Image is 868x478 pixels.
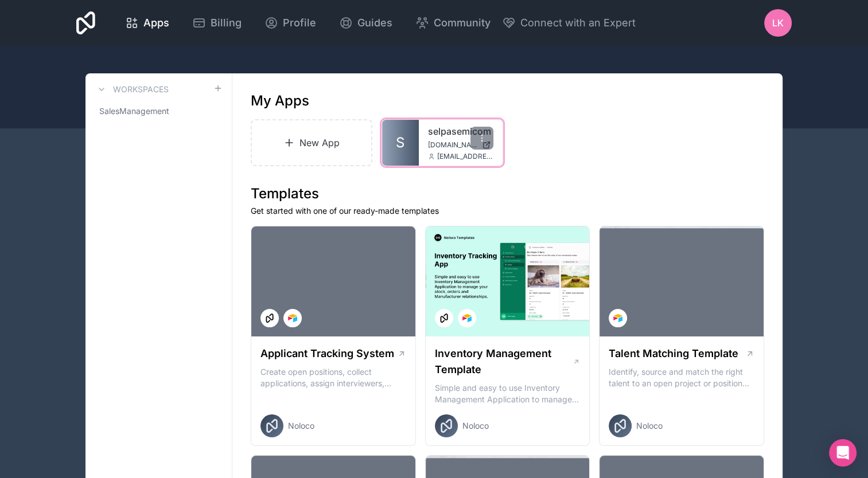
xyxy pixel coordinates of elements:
span: [EMAIL_ADDRESS][DOMAIN_NAME] [437,152,493,161]
a: S [382,120,419,166]
a: New App [251,119,372,166]
h1: Inventory Management Template [435,346,573,378]
img: Airtable Logo [288,314,297,323]
span: Community [434,15,491,31]
span: Connect with an Expert [520,15,636,31]
a: Guides [330,10,402,36]
span: S [396,134,404,152]
p: Get started with one of our ready-made templates [251,205,764,217]
img: Airtable Logo [613,314,622,323]
h1: Applicant Tracking System [260,346,394,362]
h1: Talent Matching Template [609,346,738,362]
a: Billing [183,10,251,36]
p: Simple and easy to use Inventory Management Application to manage your stock, orders and Manufact... [435,382,581,405]
div: Open Intercom Messenger [829,439,857,467]
span: Noloco [636,420,663,432]
span: Profile [283,15,316,31]
img: Airtable Logo [462,314,472,323]
a: Profile [255,10,325,36]
span: [DOMAIN_NAME] [428,140,477,150]
span: Guides [357,15,392,31]
p: Create open positions, collect applications, assign interviewers, centralise candidate feedback a... [260,366,406,389]
h1: Templates [251,185,764,203]
button: Connect with an Expert [502,15,636,31]
a: Workspaces [95,83,169,96]
h3: Workspaces [113,84,169,95]
a: SalesManagement [95,101,223,122]
span: SalesManagement [99,105,169,117]
a: [DOMAIN_NAME] [428,140,493,150]
a: selpasemicom [428,124,493,138]
a: Apps [116,10,178,36]
a: Community [406,10,500,36]
span: Noloco [462,420,489,432]
p: Identify, source and match the right talent to an open project or position with our Talent Matchi... [609,366,754,389]
span: Billing [211,15,242,31]
span: LK [772,16,784,30]
h1: My Apps [251,92,309,110]
span: Apps [143,15,169,31]
span: Noloco [288,420,314,432]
